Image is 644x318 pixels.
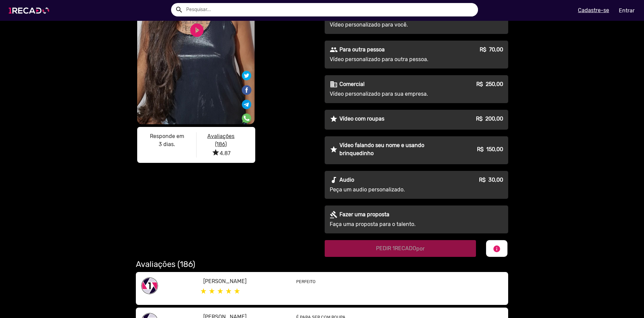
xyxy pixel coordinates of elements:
[241,84,252,91] i: Share on Facebook
[212,148,220,156] i: star
[330,80,338,88] mat-icon: business
[181,3,478,16] input: Pesquisar...
[493,245,501,253] mat-icon: info
[330,46,338,54] mat-icon: people
[339,115,384,123] p: Vídeo com roupas
[476,80,503,88] p: R$ 250,00
[159,141,175,147] b: 3 dias.
[614,5,639,16] a: Entrar
[296,279,316,284] small: PERFEITO
[330,55,451,63] p: Vídeo personalizado para outra pessoa.
[173,3,184,15] button: Example home icon
[578,7,609,13] u: Cadastre-se
[479,176,503,184] p: R$ 30,00
[339,176,354,184] p: Audio
[476,115,503,123] p: R$ 200,00
[480,46,503,54] p: R$ 70,00
[242,100,251,109] img: Compartilhe no telegram
[339,211,389,219] p: Fazer uma proposta
[212,150,230,156] span: 4.87
[143,132,191,140] p: Responde em
[339,141,451,157] p: Vídeo falando seu nome e usando brinquedinho
[339,80,365,88] p: Comercial
[207,133,234,147] u: Avaliações (186)
[330,21,451,29] p: Vídeo personalizado para você.
[203,277,286,285] p: [PERSON_NAME]
[477,145,503,153] p: R$ 150,00
[136,260,508,269] h2: Avaliações (186)
[330,211,338,219] mat-icon: gavel
[175,6,183,14] mat-icon: Example home icon
[242,113,251,123] img: Compartilhe no whatsapp
[339,46,385,54] p: Para outra pessoa
[330,145,338,153] mat-icon: star
[416,245,425,252] span: por
[330,90,451,98] p: Vídeo personalizado para sua empresa.
[241,85,252,95] img: Compartilhe no facebook
[330,176,338,184] mat-icon: audiotrack
[242,71,251,80] img: Compartilhe no twitter
[242,72,251,79] i: Share on Twitter
[189,22,205,38] a: play_circle_filled
[330,115,338,123] mat-icon: star
[330,186,451,194] p: Peça um audio personalizado.
[242,112,251,119] i: Share on WhatsApp
[330,220,451,228] p: Faça uma proposta para o talento.
[242,99,251,105] i: Share on Telegram
[376,245,425,252] span: PEDIR 1RECADO
[141,277,158,294] img: share-1recado.png
[325,240,476,257] button: PEDIR 1RECADOpor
